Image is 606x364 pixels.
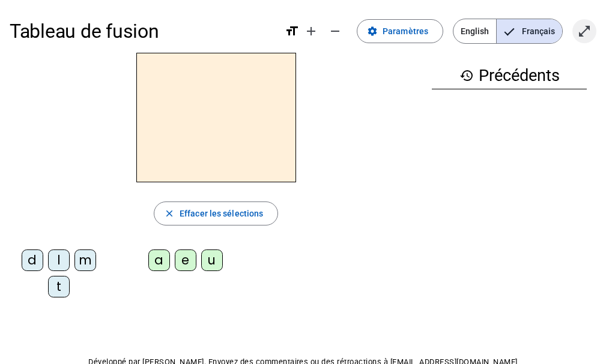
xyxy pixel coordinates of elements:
mat-icon: history [459,68,474,83]
div: m [74,249,96,271]
mat-button-toggle-group: Language selection [453,19,563,44]
button: Effacer les sélections [154,201,278,225]
mat-icon: close [164,208,175,219]
mat-icon: add [304,24,318,38]
span: English [453,19,496,43]
mat-icon: open_in_full [577,24,592,38]
div: u [201,249,223,271]
mat-icon: format_size [285,24,299,38]
span: Français [497,19,562,43]
h3: Précédents [432,62,587,89]
mat-icon: settings [367,26,378,37]
button: Paramètres [357,19,443,43]
div: d [22,249,43,271]
button: Entrer en plein écran [572,19,596,43]
div: l [48,249,70,271]
div: e [175,249,196,271]
mat-icon: remove [328,24,342,38]
div: t [48,276,70,297]
span: Paramètres [383,24,428,38]
button: Diminuer la taille de la police [323,19,347,43]
div: a [148,249,170,271]
span: Effacer les sélections [180,206,263,221]
h1: Tableau de fusion [10,12,275,50]
button: Augmenter la taille de la police [299,19,323,43]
